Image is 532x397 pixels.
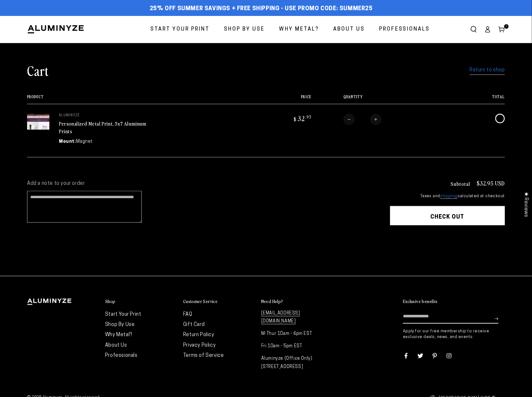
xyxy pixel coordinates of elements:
button: Check out [390,206,505,225]
span: Professionals [379,25,430,34]
h3: Subtotal [451,181,471,186]
a: Start Your Print [105,312,141,317]
a: About Us [105,343,127,348]
a: [EMAIL_ADDRESS][DOMAIN_NAME] [261,311,300,324]
a: Return to shop [470,66,505,75]
h2: Shop [105,299,116,304]
a: Return Policy [183,332,214,337]
a: Start Your Print [146,21,214,38]
span: Shop By Use [224,25,265,34]
iframe: PayPal-paypal [390,238,505,252]
p: $32.95 USD [477,180,505,186]
small: Taxes and calculated at checkout [390,193,505,199]
span: Why Metal? [279,25,319,34]
img: Aluminyze [27,25,84,34]
summary: Need Help? [261,299,333,305]
span: 1 [506,24,507,29]
a: shipping [440,194,457,199]
h2: Customer Service [183,299,218,304]
a: FAQ [183,312,192,317]
summary: Search our site [467,22,481,36]
p: Apply for our free membership to receive exclusive deals, news, and events. [403,328,505,340]
summary: Customer Service [183,299,255,305]
a: Professionals [105,353,138,358]
a: Why Metal? [105,332,132,337]
button: Subscribe [494,309,499,328]
summary: Shop [105,299,177,305]
a: Gift Card [183,322,205,327]
a: Privacy Policy [183,343,216,348]
a: Shop By Use [219,21,270,38]
a: Terms of Service [183,353,224,358]
div: Click to open Judge.me floating reviews tab [520,187,532,222]
a: Professionals [374,21,435,38]
label: Add a note to your order [27,180,377,187]
span: About Us [333,25,365,34]
a: Shop By Use [105,322,135,327]
h2: Exclusive benefits [403,299,438,304]
p: Aluminyze (Office Only) [STREET_ADDRESS] [261,355,333,371]
span: 25% off Summer Savings + Free Shipping - Use Promo Code: SUMMER25 [150,5,373,12]
h1: Cart [27,62,49,79]
span: Start Your Print [150,25,210,34]
p: M-Thur 10am - 6pm EST [261,330,333,338]
h2: Need Help? [261,299,283,304]
p: Fri 10am - 5pm EST [261,342,333,350]
summary: Exclusive benefits [403,299,505,305]
a: About Us [328,21,370,38]
a: Why Metal? [274,21,324,38]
